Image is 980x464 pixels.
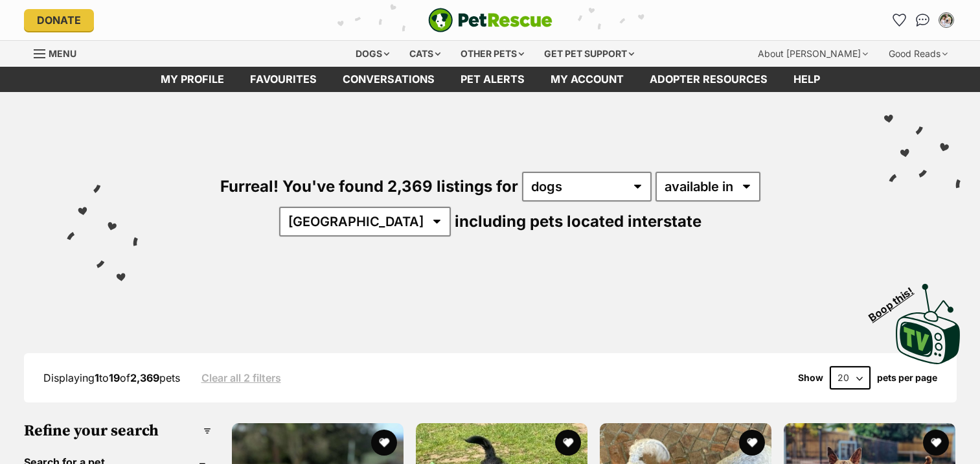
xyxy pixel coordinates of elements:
a: Favourites [237,67,330,92]
a: Adopter resources [637,67,781,92]
strong: 2,369 [130,371,159,384]
button: favourite [371,430,397,456]
img: chat-41dd97257d64d25036548639549fe6c8038ab92f7586957e7f3b1b290dea8141.svg [916,14,929,27]
a: PetRescue [428,8,553,32]
span: Displaying to of pets [43,371,180,384]
a: Help [781,67,833,92]
label: pets per page [877,373,937,383]
button: favourite [555,430,581,456]
a: My account [538,67,637,92]
div: Get pet support [535,41,643,67]
strong: 19 [109,371,120,384]
div: Good Reads [880,41,957,67]
img: logo-e224e6f780fb5917bec1dbf3a21bbac754714ae5b6737aabdf751b685950b380.svg [428,8,553,32]
div: Cats [400,41,450,67]
h3: Refine your search [24,422,211,440]
a: My profile [148,67,237,92]
img: Giovanna Carroll profile pic [940,14,953,27]
button: favourite [923,430,949,456]
a: Pet alerts [448,67,538,92]
button: favourite [739,430,765,456]
div: Dogs [347,41,398,67]
a: Clear all 2 filters [201,372,281,384]
div: Other pets [451,41,533,67]
a: Donate [24,9,94,31]
a: Boop this! [896,272,961,367]
strong: 1 [95,371,99,384]
img: PetRescue TV logo [896,284,961,364]
a: Menu [34,41,85,64]
span: Furreal! You've found 2,369 listings for [220,177,518,196]
a: conversations [330,67,448,92]
span: including pets located interstate [455,212,701,231]
span: Boop this! [867,277,926,323]
div: About [PERSON_NAME] [749,41,877,67]
a: Favourites [889,10,910,30]
button: My account [936,10,957,30]
a: Conversations [913,10,933,30]
ul: Account quick links [889,10,957,30]
span: Menu [49,48,76,59]
span: Show [798,373,823,383]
